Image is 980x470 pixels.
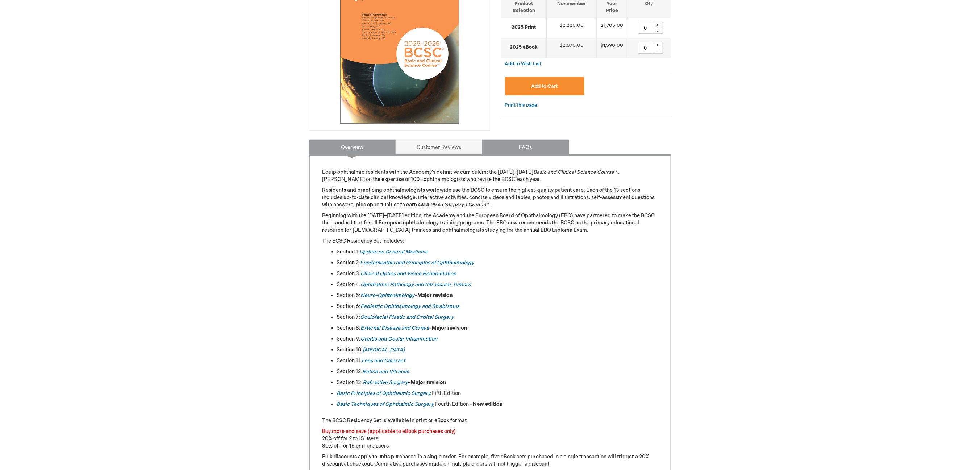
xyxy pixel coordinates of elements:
[360,249,428,255] a: Update on General Medicine
[337,368,658,375] li: Section 12:
[337,292,658,299] li: Section 5: –
[322,238,658,245] p: The BCSC Residency Set includes:
[337,259,658,267] li: Section 2:
[597,18,627,38] td: $1,705.00
[322,212,658,234] p: Beginning with the [DATE]–[DATE] edition, the Academy and the European Board of Ophthalmology (EB...
[652,28,663,34] div: -
[547,18,597,38] td: $2,220.00
[337,314,658,321] li: Section 7:
[482,140,569,154] a: FAQs
[411,379,446,386] strong: Major revision
[337,303,658,310] li: Section 6:
[337,390,658,397] li: Fifth Edition
[322,417,658,424] p: The BCSC Residency Set is available in print or eBook format.
[337,357,658,364] li: Section 11:
[322,169,658,183] p: Equip ophthalmic residents with the Academy’s definitive curriculum: the [DATE]-[DATE] ™. [PERSON...
[505,61,542,67] a: Add to Wish List
[337,401,435,407] em: ,
[361,271,456,277] a: Clinical Optics and Vision Rehabilitation
[531,83,558,89] span: Add to Cart
[363,379,408,386] a: Refractive Surgery
[337,401,658,408] li: Fourth Edition –
[432,325,467,331] strong: Major revision
[396,140,483,154] a: Customer Reviews
[322,453,658,468] p: Bulk discounts apply to units purchased in a single order. For example, five eBook sets purchased...
[597,38,627,58] td: $1,590.00
[652,48,663,54] div: -
[516,176,517,180] sup: ®
[534,169,614,175] em: Basic and Clinical Science Course
[361,303,460,309] a: Pediatric Ophthalmology and Strabismus
[337,325,658,332] li: Section 8: –
[361,336,438,342] a: Uveitis and Ocular Inflammation
[361,281,471,288] a: Ophthalmic Pathology and Intraocular Tumors
[309,140,396,154] a: Overview
[337,248,658,256] li: Section 1:
[473,401,503,407] strong: New edition
[418,292,453,298] strong: Major revision
[652,42,663,48] div: +
[505,101,537,110] a: Print this page
[505,77,585,95] button: Add to Cart
[337,281,658,288] li: Section 4:
[547,38,597,58] td: $2,070.00
[430,390,432,396] em: ,
[360,260,474,266] a: Fundamentals and Principles of Ophthalmology
[337,401,434,407] a: Basic Techniques of Ophthalmic Surgery
[322,428,658,450] p: 20% off for 2 to 15 users 30% off for 16 or more users
[638,42,652,54] input: Qty
[337,390,430,396] a: Basic Principles of Ophthalmic Surgery
[505,24,543,31] strong: 2025 Print
[322,187,658,209] p: Residents and practicing ophthalmologists worldwide use the BCSC to ensure the highest-quality pa...
[363,368,409,375] a: Retina and Vitreous
[652,22,663,28] div: +
[638,22,652,34] input: Qty
[360,314,454,320] a: Oculofacial Plastic and Orbital Surgery
[417,202,486,208] em: AMA PRA Category 1 Credits
[337,379,658,386] li: Section 13: –
[361,325,429,331] a: External Disease and Cornea
[361,292,415,298] a: Neuro-Ophthalmology
[337,270,658,277] li: Section 3:
[505,44,543,51] strong: 2025 eBook
[337,346,658,354] li: Section 10:
[322,428,456,434] font: Buy more and save (applicable to eBook purchases only)
[363,347,405,353] a: [MEDICAL_DATA]
[337,335,658,343] li: Section 9:
[362,358,405,364] a: Lens and Cataract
